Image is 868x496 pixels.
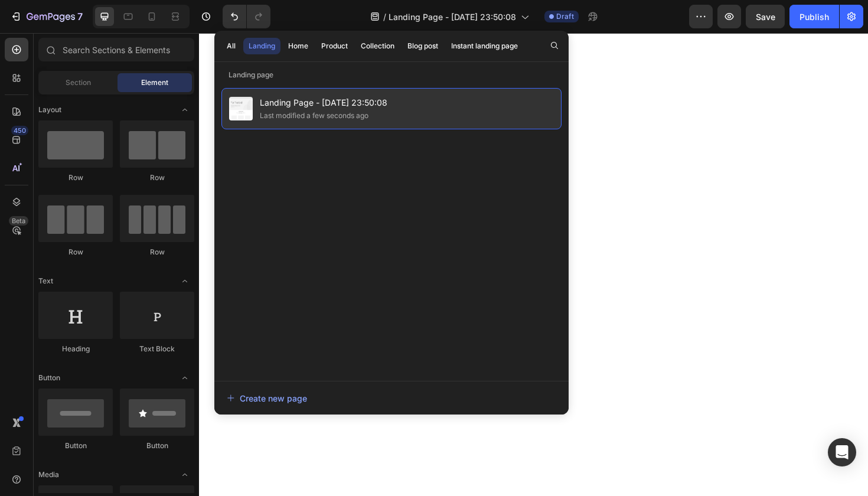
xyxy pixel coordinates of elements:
[175,100,194,119] span: Toggle open
[402,38,443,54] button: Blog post
[38,440,113,451] div: Button
[383,11,386,23] span: /
[243,38,280,54] button: Landing
[120,172,194,183] div: Row
[77,9,83,24] p: 7
[66,77,91,88] span: Section
[283,38,314,54] button: Home
[38,276,53,286] span: Text
[316,38,353,54] button: Product
[789,5,839,28] button: Publish
[227,392,307,404] div: Create new page
[321,41,348,51] div: Product
[38,105,61,115] span: Layout
[223,5,270,28] div: Undo/Redo
[249,41,275,51] div: Landing
[175,465,194,484] span: Toggle open
[38,344,113,354] div: Heading
[288,41,308,51] div: Home
[828,438,856,466] div: Open Intercom Messenger
[38,247,113,257] div: Row
[120,440,194,451] div: Button
[38,373,60,383] span: Button
[407,41,438,51] div: Blog post
[260,96,387,110] span: Landing Page - [DATE] 23:50:08
[451,41,518,51] div: Instant landing page
[141,77,168,88] span: Element
[389,11,516,23] span: Landing Page - [DATE] 23:50:08
[11,126,28,135] div: 450
[556,11,574,22] span: Draft
[175,368,194,387] span: Toggle open
[260,110,368,122] div: Last modified a few seconds ago
[226,386,557,410] button: Create new page
[800,11,829,23] div: Publish
[746,5,785,28] button: Save
[38,38,194,61] input: Search Sections & Elements
[355,38,400,54] button: Collection
[221,38,241,54] button: All
[175,272,194,291] span: Toggle open
[446,38,523,54] button: Instant landing page
[9,216,28,226] div: Beta
[38,469,59,480] span: Media
[756,12,775,22] span: Save
[227,41,236,51] div: All
[120,247,194,257] div: Row
[5,5,88,28] button: 7
[361,41,394,51] div: Collection
[120,344,194,354] div: Text Block
[214,69,569,81] p: Landing page
[38,172,113,183] div: Row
